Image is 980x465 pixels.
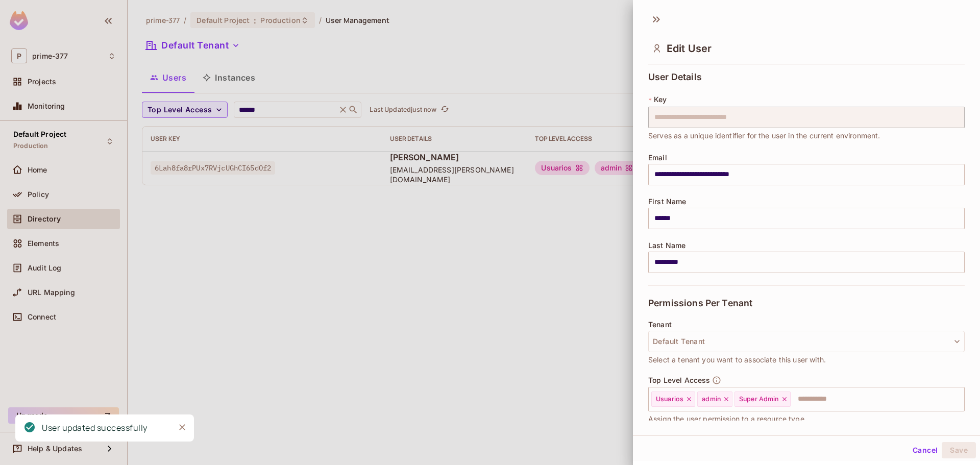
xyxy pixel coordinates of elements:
span: Key [654,95,667,104]
span: Tenant [648,321,672,329]
div: Usuarios [651,391,695,407]
button: Close [175,420,190,435]
button: Cancel [909,442,942,458]
div: Super Admin [734,391,791,407]
button: Save [942,442,976,458]
span: Last Name [648,241,685,250]
span: Assign the user permission to a resource type [648,413,804,425]
button: Open [959,398,961,400]
span: Email [648,154,667,162]
span: Select a tenant you want to associate this user with. [648,354,826,365]
span: admin [702,395,721,403]
span: Super Admin [739,395,779,403]
span: Top Level Access [648,376,710,384]
span: User Details [648,72,702,82]
span: Usuarios [656,395,683,403]
span: Permissions Per Tenant [648,298,752,308]
span: First Name [648,198,687,206]
span: Edit User [667,42,712,55]
div: admin [697,391,732,407]
div: User updated successfully [42,422,148,434]
button: Default Tenant [648,331,965,352]
span: Serves as a unique identifier for the user in the current environment. [648,130,880,141]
